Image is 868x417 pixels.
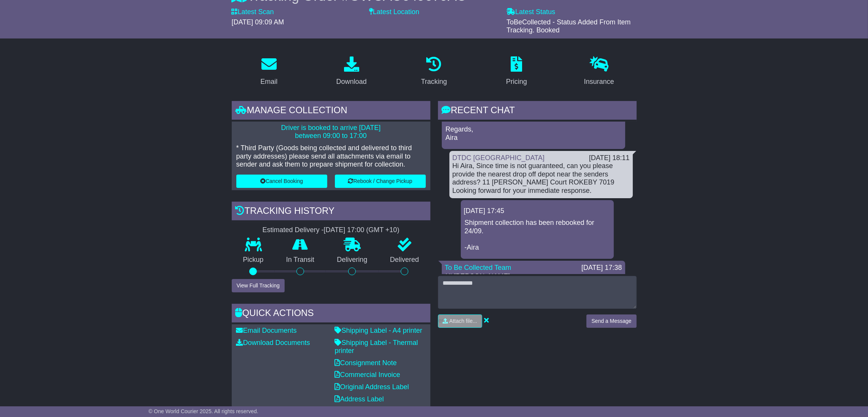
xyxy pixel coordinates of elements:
button: View Full Tracking [232,279,285,292]
div: Hi Aira, Since time is not guaranteed, can you please provide the nearest drop off depot near the... [452,162,630,195]
label: Latest Scan [232,8,274,16]
button: Cancel Booking [236,175,327,188]
label: Latest Status [506,8,555,16]
button: Rebook / Change Pickup [335,175,426,188]
div: Quick Actions [232,304,430,324]
span: [DATE] 09:09 AM [232,18,284,26]
div: Email [260,77,277,87]
a: DTDC [GEOGRAPHIC_DATA] [452,154,545,162]
div: Estimated Delivery - [232,226,430,234]
div: [DATE] 17:00 (GMT +10) [324,226,400,234]
a: Download Documents [236,339,310,346]
a: Shipping Label - A4 printer [335,327,422,334]
p: Delivered [379,256,430,264]
div: Download [336,77,367,87]
div: Tracking [421,77,447,87]
a: To Be Collected Team [445,264,511,271]
p: Delivering [326,256,379,264]
div: RECENT CHAT [438,101,637,122]
a: Email [255,54,282,90]
div: Insurance [584,77,614,87]
a: Original Address Label [335,383,409,391]
a: Consignment Note [335,359,397,367]
a: Insurance [579,54,619,90]
a: Tracking [416,54,452,90]
p: * Third Party (Goods being collected and delivered to third party addresses) please send all atta... [236,144,426,169]
a: Download [331,54,372,90]
p: In Transit [275,256,326,264]
p: Hi [PERSON_NAME], Noted, we will advise the courier and rebook the collection [DATE]. Please note... [446,273,621,338]
span: © One World Courier 2025. All rights reserved. [148,408,258,414]
p: Pickup [232,256,275,264]
button: Send a Message [586,314,636,328]
div: Manage collection [232,101,430,122]
div: [DATE] 17:45 [464,207,611,215]
label: Latest Location [369,8,419,16]
div: [DATE] 17:38 [581,264,622,272]
div: Pricing [506,77,527,87]
span: ToBeCollected - Status Added From Item Tracking. Booked [506,18,631,34]
a: Email Documents [236,327,297,334]
a: Address Label [335,395,384,403]
a: Pricing [501,54,532,90]
a: Commercial Invoice [335,371,400,379]
p: Driver is booked to arrive [DATE] between 09:00 to 17:00 [236,124,426,140]
div: [DATE] 18:11 [589,154,630,162]
p: Shipment collection has been rebooked for 24/09. -Aira [465,219,610,252]
a: Shipping Label - Thermal printer [335,339,418,355]
div: Tracking history [232,202,430,222]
